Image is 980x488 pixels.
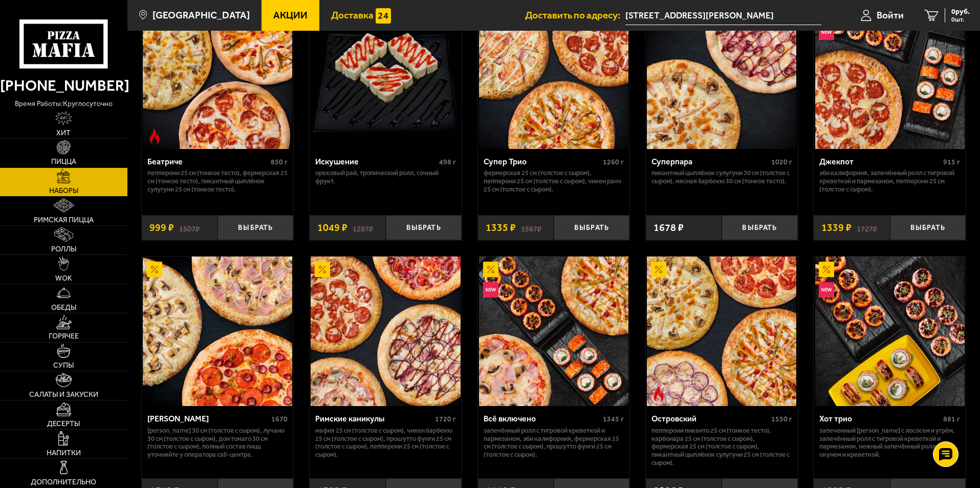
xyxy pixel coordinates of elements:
[651,157,769,166] div: Суперпара
[819,157,941,166] div: Джекпот
[646,257,798,406] a: АкционныйОстрое блюдоОстровский
[311,257,460,406] img: Римские каникулы
[55,275,72,282] span: WOK
[771,415,792,423] span: 1550 г
[819,262,834,277] img: Акционный
[147,262,162,277] img: Акционный
[315,169,456,185] p: Ореховый рай, Тропический ролл, Сочный фрукт.
[651,414,769,423] div: Островский
[951,8,970,15] span: 0 руб.
[153,10,250,20] span: [GEOGRAPHIC_DATA]
[890,215,966,240] button: Выбрать
[486,223,516,233] span: 1335 ₽
[478,257,630,406] a: АкционныйНовинкаВсё включено
[603,158,624,166] span: 1260 г
[49,187,78,195] span: Наборы
[654,223,684,233] span: 1678 ₽
[521,223,541,233] s: 1567 ₽
[484,169,624,194] p: Фермерская 25 см (толстое с сыром), Пепперони 25 см (толстое с сыром), Чикен Ранч 25 см (толстое ...
[815,257,965,406] img: Хот трио
[315,262,330,277] img: Акционный
[271,158,288,166] span: 850 г
[484,157,601,166] div: Супер Трио
[479,257,628,406] img: Всё включено
[771,158,792,166] span: 1020 г
[47,420,80,428] span: Десерты
[53,362,74,369] span: Супы
[315,157,437,166] div: Искушение
[484,414,601,423] div: Всё включено
[651,386,666,401] img: Острое блюдо
[435,415,456,423] span: 1720 г
[651,169,792,185] p: Пикантный цыплёнок сулугуни 30 см (толстое с сыром), Мясная Барбекю 30 см (тонкое тесто).
[814,257,966,406] a: АкционныйНовинкаХот трио
[353,223,373,233] s: 1287 ₽
[29,391,98,398] span: Салаты и закуски
[331,10,374,20] span: Доставка
[877,10,904,20] span: Войти
[315,427,456,459] p: Мафия 25 см (толстое с сыром), Чикен Барбекю 25 см (толстое с сыром), Прошутто Фунги 25 см (толст...
[179,223,200,233] s: 1507 ₽
[273,10,308,20] span: Акции
[34,217,94,224] span: Римская пицца
[943,415,960,423] span: 881 г
[217,215,293,240] button: Выбрать
[147,414,269,423] div: [PERSON_NAME]
[651,262,666,277] img: Акционный
[819,414,941,423] div: Хот трио
[819,25,834,40] img: Новинка
[147,169,288,194] p: Пепперони 25 см (тонкое тесто), Фермерская 25 см (тонкое тесто), Пикантный цыплёнок сулугуни 25 с...
[315,414,432,423] div: Римские каникулы
[857,223,877,233] s: 1727 ₽
[317,223,347,233] span: 1049 ₽
[147,129,162,144] img: Острое блюдо
[951,16,970,23] span: 0 шт.
[483,282,498,298] img: Новинка
[147,427,288,459] p: [PERSON_NAME] 30 см (толстое с сыром), Лучано 30 см (толстое с сыром), Дон Томаго 30 см (толстое ...
[625,6,821,25] input: Ваш адрес доставки
[51,304,76,311] span: Обеды
[143,257,292,406] img: Хет Трик
[943,158,960,166] span: 915 г
[525,10,625,20] span: Доставить по адресу:
[819,427,960,459] p: Запеченный [PERSON_NAME] с лососем и угрём, Запечённый ролл с тигровой креветкой и пармезаном, Не...
[386,215,462,240] button: Выбрать
[722,215,797,240] button: Выбрать
[651,427,792,468] p: Пепперони Пиканто 25 см (тонкое тесто), Карбонара 25 см (толстое с сыром), Фермерская 25 см (толс...
[821,223,852,233] span: 1339 ₽
[142,257,294,406] a: АкционныйХет Трик
[51,158,76,165] span: Пицца
[483,262,498,277] img: Акционный
[47,450,81,457] span: Напитки
[439,158,456,166] span: 498 г
[271,415,288,423] span: 1670
[376,8,391,24] img: 15daf4d41897b9f0e9f617042186c801.svg
[147,157,269,166] div: Беатриче
[819,169,960,194] p: Эби Калифорния, Запечённый ролл с тигровой креветкой и пармезаном, Пепперони 25 см (толстое с сыр...
[819,282,834,298] img: Новинка
[149,223,174,233] span: 999 ₽
[56,130,71,137] span: Хит
[603,415,624,423] span: 1345 г
[554,215,629,240] button: Выбрать
[49,333,79,340] span: Горячее
[310,257,462,406] a: АкционныйРимские каникулы
[51,246,76,253] span: Роллы
[647,257,796,406] img: Островский
[31,479,96,486] span: Дополнительно
[484,427,624,459] p: Запечённый ролл с тигровой креветкой и пармезаном, Эби Калифорния, Фермерская 25 см (толстое с сы...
